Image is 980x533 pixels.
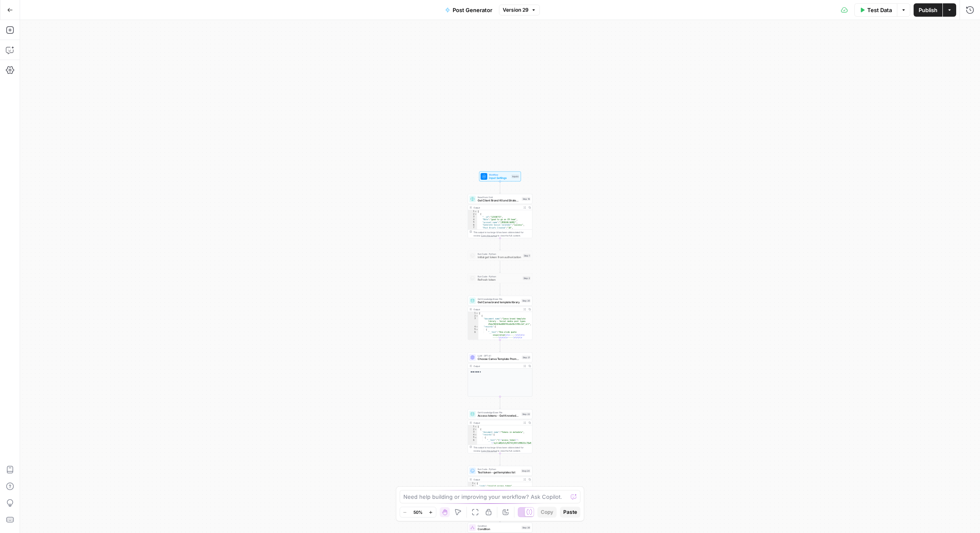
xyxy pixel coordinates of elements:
span: Toggle code folding, rows 1 through 4 [474,482,476,485]
button: Post Generator [440,3,497,17]
button: Version 29 [499,5,540,15]
span: Toggle code folding, rows 2 through 14 [475,213,477,216]
g: Edge from step_20 to step_21 [499,340,501,352]
div: 6 [468,224,477,227]
div: 4 [468,326,479,329]
span: Toggle code folding, rows 4 through 8 [475,434,477,437]
span: Paste [563,508,577,516]
span: Workflow [489,173,510,176]
div: Step 22 [522,412,531,416]
button: Paste [560,507,580,518]
span: Get Client Brand Kit and Strategy - Read from Grid [478,199,520,203]
div: 5 [468,221,477,224]
g: Edge from step_21 to step_22 [499,397,501,409]
div: 3 [468,317,479,326]
span: Copy the output [481,450,497,452]
div: Step 20 [522,299,531,303]
div: Inputs [512,175,519,179]
span: Access tokens - Get Knowledge Base File [478,414,520,418]
div: 2 [468,485,476,488]
div: Output [474,308,521,311]
span: Refresh token [478,278,521,282]
span: Get Knowledge Base File [478,411,520,414]
div: 3 [468,431,477,434]
span: Copy the output [481,234,497,237]
div: This output is too large & has been abbreviated for review. to view the full content. [474,231,531,237]
span: Get Knowledge Base File [478,297,520,301]
div: 4 [468,219,477,221]
div: 7 [468,226,477,229]
div: 2 [468,213,477,216]
div: Output [474,478,521,481]
span: Initial get token from authorization [478,255,522,259]
div: 3 [468,216,477,219]
div: 1 [468,425,477,428]
div: 1 [468,312,479,315]
div: Step 26 [522,526,531,530]
span: Copy [541,508,553,516]
span: Toggle code folding, rows 5 through 14 [476,328,479,331]
div: Read from GridGet Client Brand Kit and Strategy - Read from GridStep 16Output[ { "__id":"12538772... [468,194,532,238]
div: This output is too large & has been abbreviated for review. to view the full content. [474,446,531,453]
g: Edge from step_16 to step_1 [499,238,501,250]
span: Input Settings [489,176,510,180]
div: WorkflowInput SettingsInputs [468,171,532,181]
div: Run Code · PythonTest token - get templates listStep 24Output{ "code":"invalid_access_token", "me... [468,466,532,510]
div: Run Code · PythonInitial get token from authorizationStep 1 [468,251,532,261]
span: LLM · GPT-4.1 [478,354,520,357]
span: Publish [919,6,937,14]
span: Toggle code folding, rows 4 through 315 [476,326,479,329]
span: Toggle code folding, rows 1 through 10 [475,425,477,428]
div: 5 [468,328,479,331]
g: Edge from step_22 to step_24 [499,453,501,465]
div: LLM · GPT-4.1Choose Canva Template Prompt LLMStep 21Output**** **** * [468,352,532,397]
span: Version 29 [503,6,529,14]
span: Condition [478,524,520,528]
div: 4 [468,434,477,437]
div: Output [474,421,521,425]
span: Toggle code folding, rows 2 through 9 [475,428,477,431]
div: Output [474,206,521,209]
div: Get Knowledge Base FileAccess tokens - Get Knowledge Base FileStep 22Output[ { "document_name":"T... [468,409,532,453]
div: 2 [468,315,479,318]
button: Publish [914,3,942,17]
span: Run Code · Python [478,468,520,471]
div: Step 21 [522,356,531,360]
span: Toggle code folding, rows 1 through 15 [475,210,477,213]
span: Get Canva brand template library [478,300,520,304]
span: Run Code · Python [478,252,522,256]
button: Test Data [854,3,897,17]
span: Toggle code folding, rows 2 through 316 [476,315,479,318]
div: Step 1 [523,254,531,258]
div: Run Code · PythonRefresh tokenStep 2 [468,273,532,283]
g: Edge from step_24 to step_26 [499,510,501,522]
span: Choose Canva Template Prompt LLM [478,357,520,361]
div: 1 [468,210,477,213]
div: 1 [468,482,476,485]
div: Get Knowledge Base FileGet Canva brand template libraryStep 20Output[ { "document_name":"Canva br... [468,296,532,340]
span: 50% [413,509,423,515]
g: Edge from step_1 to step_2 [499,261,501,273]
span: Test Data [867,6,892,14]
div: 6 [468,331,479,342]
div: Step 24 [521,469,531,473]
div: Output [474,365,521,368]
div: Step 2 [523,277,531,280]
g: Edge from step_2 to step_20 [499,283,501,295]
span: Read from Grid [478,196,520,199]
span: Post Generator [453,6,492,14]
div: 2 [468,428,477,431]
span: Run Code · Python [478,275,521,278]
button: Copy [537,507,557,518]
span: Condition [478,527,520,531]
span: Test token - get templates list [478,470,520,475]
span: Toggle code folding, rows 5 through 7 [475,436,477,439]
g: Edge from start to step_16 [499,181,501,194]
span: Toggle code folding, rows 1 through 317 [476,312,479,315]
div: 5 [468,436,477,439]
